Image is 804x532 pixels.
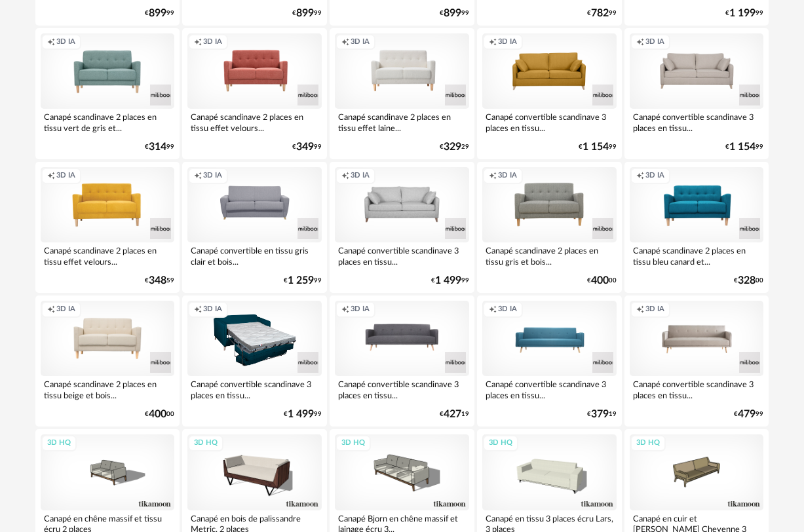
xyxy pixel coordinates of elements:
a: Creation icon 3D IA Canapé convertible scandinave 3 places en tissu... €1 49999 [330,162,474,293]
div: € 99 [284,410,322,419]
div: Canapé scandinave 2 places en tissu gris et bois... [482,242,617,269]
div: € 29 [440,143,469,151]
div: € 99 [725,143,763,151]
span: 379 [591,410,609,419]
span: 314 [149,143,166,151]
span: 899 [149,9,166,18]
div: € 00 [145,410,174,419]
span: 479 [738,410,756,419]
div: € 99 [431,276,469,285]
span: 1 199 [729,9,756,18]
span: 1 154 [729,143,756,151]
span: 329 [444,143,461,151]
a: Creation icon 3D IA Canapé convertible en tissu gris clair et bois... €1 25999 [182,162,327,293]
span: 3D IA [56,305,75,314]
span: 3D IA [645,305,664,314]
div: 3D HQ [630,435,666,451]
span: 3D IA [56,37,75,47]
div: € 99 [292,9,322,18]
span: 400 [149,410,166,419]
span: 328 [738,276,756,285]
div: € 99 [292,143,322,151]
span: 3D IA [203,171,222,181]
span: 3D IA [351,37,370,47]
span: 3D IA [56,171,75,181]
span: 427 [444,410,461,419]
span: 349 [296,143,314,151]
span: Creation icon [489,171,497,181]
div: Canapé scandinave 2 places en tissu vert de gris et... [41,109,175,135]
span: Creation icon [47,305,55,314]
span: Creation icon [489,305,497,314]
span: Creation icon [194,37,202,47]
div: € 99 [587,9,617,18]
div: Canapé convertible scandinave 3 places en tissu... [335,376,469,402]
span: 3D IA [645,171,664,181]
span: 899 [444,9,461,18]
div: Canapé scandinave 2 places en tissu effet laine... [335,109,469,135]
div: € 99 [734,410,763,419]
div: Canapé convertible scandinave 3 places en tissu... [482,109,617,135]
div: € 99 [579,143,617,151]
span: 1 259 [288,276,314,285]
span: Creation icon [194,305,202,314]
span: 1 154 [583,143,609,151]
div: 3D HQ [335,435,371,451]
span: 782 [591,9,609,18]
a: Creation icon 3D IA Canapé convertible scandinave 3 places en tissu... €37919 [477,295,622,427]
span: Creation icon [47,37,55,47]
span: Creation icon [341,171,349,181]
a: Creation icon 3D IA Canapé convertible scandinave 3 places en tissu... €1 15499 [477,28,622,159]
span: 348 [149,276,166,285]
span: Creation icon [636,171,644,181]
span: Creation icon [636,305,644,314]
div: Canapé convertible scandinave 3 places en tissu... [630,109,764,135]
a: Creation icon 3D IA Canapé scandinave 2 places en tissu beige et bois... €40000 [35,295,180,427]
div: Canapé convertible en tissu gris clair et bois... [187,242,322,269]
div: € 19 [587,410,617,419]
div: € 99 [440,9,469,18]
div: Canapé scandinave 2 places en tissu effet velours... [41,242,175,269]
a: Creation icon 3D IA Canapé scandinave 2 places en tissu bleu canard et... €32800 [624,162,769,293]
span: 1 499 [288,410,314,419]
div: € 99 [284,276,322,285]
div: Canapé convertible scandinave 3 places en tissu... [482,376,617,402]
span: 899 [296,9,314,18]
div: 3D HQ [188,435,223,451]
div: € 00 [734,276,763,285]
span: Creation icon [194,171,202,181]
span: 3D IA [498,171,517,181]
span: Creation icon [341,305,349,314]
div: € 99 [725,9,763,18]
span: Creation icon [47,171,55,181]
span: 1 499 [435,276,461,285]
div: Canapé scandinave 2 places en tissu bleu canard et... [630,242,764,269]
span: Creation icon [636,37,644,47]
a: Creation icon 3D IA Canapé convertible scandinave 3 places en tissu... €47999 [624,295,769,427]
div: Canapé scandinave 2 places en tissu effet velours... [187,109,322,135]
span: 400 [591,276,609,285]
a: Creation icon 3D IA Canapé scandinave 2 places en tissu vert de gris et... €31499 [35,28,180,159]
a: Creation icon 3D IA Canapé convertible scandinave 3 places en tissu... €42719 [330,295,474,427]
a: Creation icon 3D IA Canapé scandinave 2 places en tissu effet laine... €32929 [330,28,474,159]
a: Creation icon 3D IA Canapé convertible scandinave 3 places en tissu... €1 49999 [182,295,327,427]
a: Creation icon 3D IA Canapé scandinave 2 places en tissu gris et bois... €40000 [477,162,622,293]
div: Canapé convertible scandinave 3 places en tissu... [630,376,764,402]
span: 3D IA [203,305,222,314]
span: 3D IA [498,305,517,314]
div: € 99 [145,143,174,151]
div: 3D HQ [483,435,518,451]
a: Creation icon 3D IA Canapé convertible scandinave 3 places en tissu... €1 15499 [624,28,769,159]
span: Creation icon [341,37,349,47]
div: Canapé scandinave 2 places en tissu beige et bois... [41,376,175,402]
span: 3D IA [645,37,664,47]
div: € 00 [587,276,617,285]
span: 3D IA [351,305,370,314]
div: € 99 [145,9,174,18]
a: Creation icon 3D IA Canapé scandinave 2 places en tissu effet velours... €34999 [182,28,327,159]
span: 3D IA [498,37,517,47]
div: Canapé convertible scandinave 3 places en tissu... [187,376,322,402]
span: Creation icon [489,37,497,47]
span: 3D IA [203,37,222,47]
span: 3D IA [351,171,370,181]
